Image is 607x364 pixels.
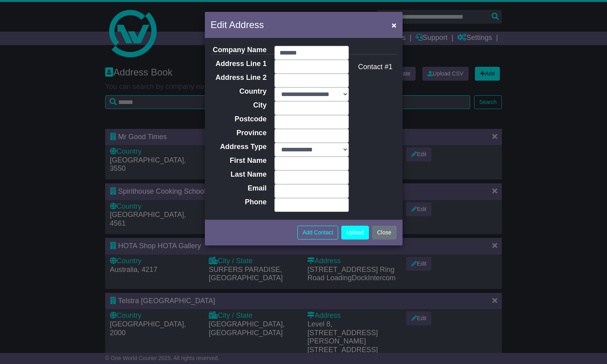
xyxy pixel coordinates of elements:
label: First Name [205,157,271,165]
button: Close [372,226,397,240]
button: Upload [341,226,369,240]
label: City [205,101,271,110]
label: Company Name [205,46,271,55]
label: Province [205,129,271,138]
button: Close [388,17,400,33]
label: Last Name [205,170,271,179]
span: × [391,21,396,30]
label: Email [205,184,271,193]
h5: Edit Address [211,18,264,32]
label: Address Type [205,143,271,151]
label: Address Line 2 [205,74,271,82]
button: Add Contact [297,226,338,240]
label: Country [205,87,271,96]
label: Address Line 1 [205,60,271,68]
label: Phone [205,198,271,207]
span: Contact #1 [358,63,392,71]
label: Postcode [205,115,271,124]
